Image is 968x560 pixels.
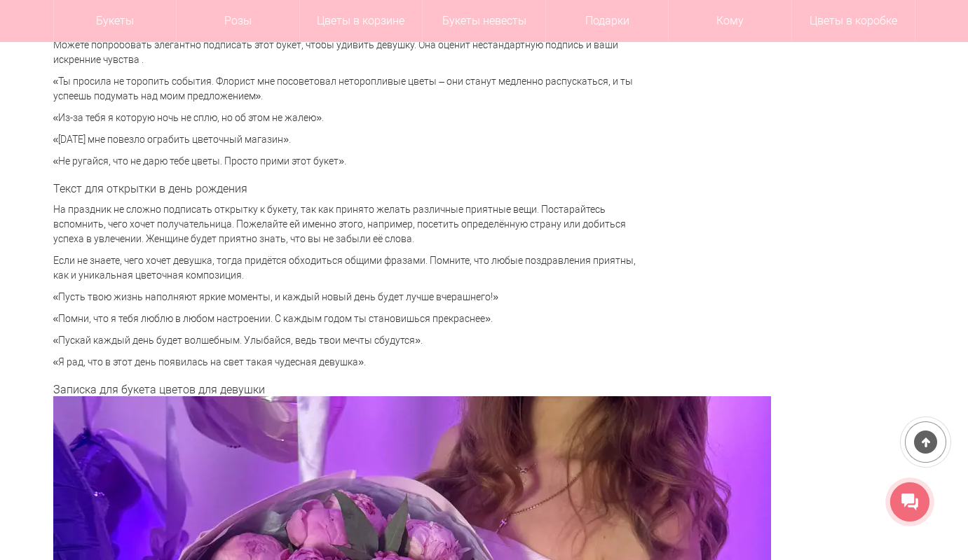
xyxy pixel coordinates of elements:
p: «Я рад, что в этот день появилась на свет такая чудесная девушка». [53,355,649,370]
h3: Текст для открытки в день рождения [53,183,649,195]
p: «Пускай каждый день будет волшебным. Улыбайся, ведь твои мечты сбудутся». [53,333,649,348]
p: «Из-за тебя я которую ночь не сплю, но об этом не жалею». [53,111,649,125]
p: Можете попробовать элегантно подписать этот букет, чтобы удивить девушку. Она оценит нестандартну... [53,38,649,67]
p: «Помни, что я тебя люблю в любом настроении. С каждым годом ты становишься прекраснее». [53,311,649,326]
p: «Пусть твою жизнь наполняют яркие моменты, и каждый новый день будет лучше вчерашнего!» [53,290,649,304]
p: На праздник не сложно подписать открытку к букету, так как принято желать различные приятные вещи... [53,202,649,246]
p: «Не ругайся, что не дарю тебе цветы. Просто прими этот букет». [53,154,649,169]
p: «Ты просила не торопить события. Флорист мне посоветовал неторопливые цветы – они станут медленно... [53,74,649,104]
p: Если не знаете, чего хочет девушка, тогда придётся обходиться общими фразами. Помните, что любые ... [53,253,649,283]
p: «[DATE] мне повезло ограбить цветочный магазин». [53,132,649,147]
